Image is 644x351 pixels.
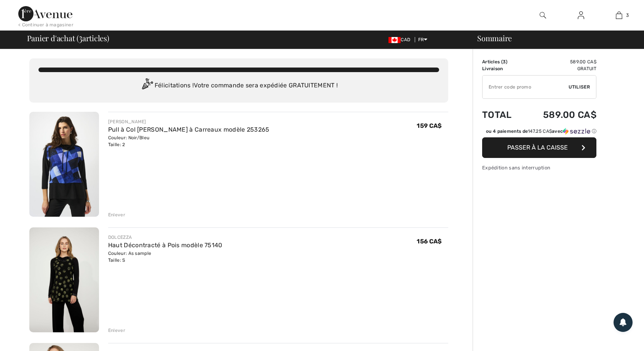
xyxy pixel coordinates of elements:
div: Expédition sans interruption [482,164,596,171]
img: Mes infos [578,11,584,20]
input: Code promo [483,76,569,98]
td: Articles ( ) [482,58,523,65]
img: Sezzle [563,128,590,135]
span: 3 [626,12,629,19]
div: Félicitations ! Votre commande sera expédiée GRATUITEMENT ! [38,78,439,93]
span: CAD [388,37,413,42]
a: 3 [600,11,638,20]
img: Congratulation2.svg [139,78,155,93]
span: 3 [79,32,82,42]
span: 3 [503,59,506,64]
span: FR [418,37,428,42]
div: < Continuer à magasiner [18,21,74,28]
div: Sommaire [468,34,639,42]
button: Passer à la caisse [482,137,596,158]
span: 156 CA$ [417,238,442,245]
span: 147.25 CA$ [528,129,552,134]
div: DOLCEZZA [108,234,222,241]
div: Couleur: Noir/Bleu Taille: 2 [108,134,270,148]
div: Enlever [108,327,125,334]
a: Se connecter [572,11,590,20]
td: 589.00 CA$ [523,58,596,65]
div: [PERSON_NAME] [108,118,270,125]
img: Pull à Col Bénitier à Carreaux modèle 253265 [29,112,99,217]
img: 1ère Avenue [18,6,72,21]
td: Gratuit [523,65,596,72]
div: Enlever [108,211,125,218]
img: Canadian Dollar [388,37,401,43]
div: Couleur: As sample Taille: S [108,250,222,264]
span: Panier d'achat ( articles) [27,34,109,42]
span: Utiliser [569,84,590,90]
td: Livraison [482,65,523,72]
td: Total [482,102,523,128]
img: recherche [540,11,546,20]
td: 589.00 CA$ [523,102,596,128]
div: ou 4 paiements de147.25 CA$avecSezzle Cliquez pour en savoir plus sur Sezzle [482,128,596,137]
div: ou 4 paiements de avec [486,128,596,135]
img: Mon panier [616,11,622,20]
span: Passer à la caisse [507,144,568,151]
span: 159 CA$ [417,122,442,129]
a: Haut Décontracté à Pois modèle 75140 [108,242,222,249]
a: Pull à Col [PERSON_NAME] à Carreaux modèle 253265 [108,126,270,133]
img: Haut Décontracté à Pois modèle 75140 [29,227,99,332]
